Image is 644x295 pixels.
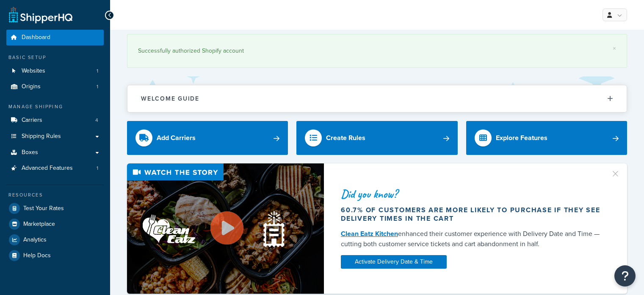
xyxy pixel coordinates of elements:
div: Add Carriers [157,132,196,144]
span: 1 [97,165,98,172]
a: Websites1 [6,63,104,79]
h2: Welcome Guide [141,96,199,102]
a: Clean Eatz Kitchen [341,229,398,239]
img: Video thumbnail [127,163,324,294]
a: Analytics [6,232,104,247]
a: Activate Delivery Date & Time [341,255,447,269]
div: 60.7% of customers are more likely to purchase if they see delivery times in the cart [341,206,604,223]
span: Analytics [23,236,47,244]
div: Did you know? [341,188,604,200]
a: Test Your Rates [6,201,104,216]
button: Welcome Guide [127,85,627,112]
div: enhanced their customer experience with Delivery Date and Time — cutting both customer service ti... [341,229,604,249]
span: Test Your Rates [23,205,64,212]
div: Resources [6,191,104,199]
a: Dashboard [6,30,104,45]
a: Create Rules [296,121,457,155]
span: Carriers [22,117,42,124]
li: Websites [6,63,104,79]
button: Open Resource Center [614,265,636,287]
a: × [613,45,616,52]
a: Origins1 [6,79,104,95]
a: Carriers4 [6,112,104,128]
a: Boxes [6,145,104,160]
span: Shipping Rules [22,133,61,140]
span: 1 [97,83,98,90]
span: Marketplace [23,221,55,228]
a: Help Docs [6,248,104,263]
div: Create Rules [326,132,365,144]
span: 1 [97,67,98,75]
span: Websites [22,67,45,75]
div: Basic Setup [6,54,104,61]
a: Add Carriers [127,121,288,155]
span: Advanced Features [22,165,73,172]
span: Boxes [22,149,38,156]
span: Help Docs [23,252,51,259]
li: Advanced Features [6,160,104,176]
a: Shipping Rules [6,129,104,144]
span: 4 [95,117,98,124]
a: Explore Features [466,121,627,155]
span: Origins [22,83,41,90]
span: Dashboard [22,34,50,41]
li: Origins [6,79,104,95]
a: Advanced Features1 [6,160,104,176]
div: Successfully authorized Shopify account [138,45,616,57]
div: Manage Shipping [6,103,104,110]
div: Explore Features [496,132,547,144]
a: Marketplace [6,216,104,232]
li: Carriers [6,112,104,128]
